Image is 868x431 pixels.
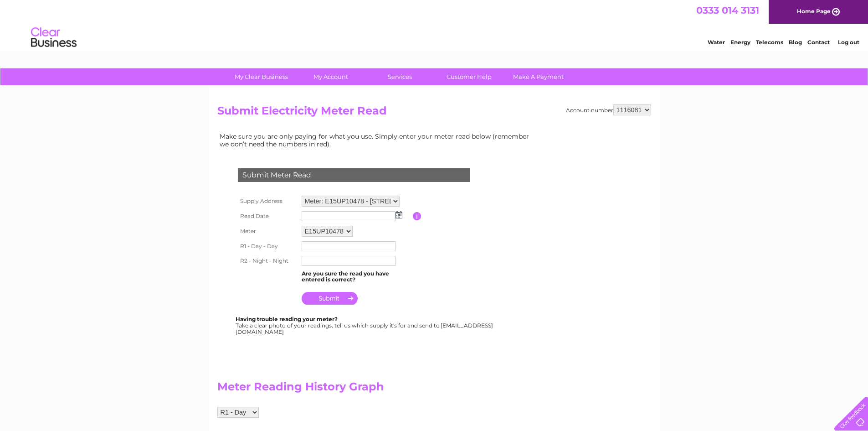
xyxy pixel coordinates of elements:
a: My Account [293,68,368,85]
a: Water [708,39,725,46]
th: Read Date [236,209,299,223]
a: Telecoms [756,39,783,46]
td: Are you sure the read you have entered is correct? [299,268,413,286]
th: R1 - Day - Day [236,239,299,254]
a: Blog [789,39,802,46]
h2: Meter Reading History Graph [217,380,536,398]
div: Account number [566,104,651,115]
a: 0333 014 3131 [696,5,759,16]
th: R2 - Night - Night [236,254,299,268]
a: My Clear Business [224,68,299,85]
img: ... [395,211,402,218]
input: Submit [302,292,358,305]
h2: Submit Electricity Meter Read [217,104,651,122]
b: Having trouble reading your meter? [236,316,338,322]
td: Make sure you are only paying for what you use. Simply enter your meter read below (remember we d... [217,130,536,150]
a: Customer Help [431,68,507,85]
div: Submit Meter Read [238,168,470,182]
a: Energy [730,39,750,46]
a: Services [362,68,437,85]
div: Take a clear photo of your readings, tell us which supply it's for and send to [EMAIL_ADDRESS][DO... [236,316,494,335]
a: Contact [807,39,830,46]
th: Supply Address [236,193,299,209]
input: Information [413,212,421,220]
a: Log out [838,39,859,46]
img: logo.png [31,24,77,52]
th: Meter [236,223,299,239]
a: Make A Payment [501,68,576,85]
div: Clear Business is a trading name of Verastar Limited (registered in [GEOGRAPHIC_DATA] No. 3667643... [219,5,650,44]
